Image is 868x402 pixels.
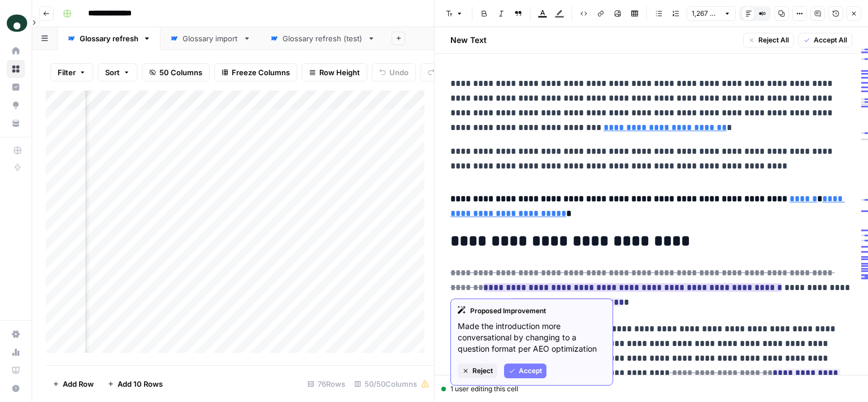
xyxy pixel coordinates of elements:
[118,378,163,390] span: Add 10 Rows
[458,364,497,378] button: Reject
[450,34,487,46] h2: New Text
[441,384,861,394] div: 1 user editing this cell
[101,375,170,393] button: Add 10 Rows
[58,67,76,78] span: Filter
[458,321,606,355] p: Made the introduction more conversational by changing to a question format per AEO optimization
[458,306,606,316] div: Proposed Improvement
[50,63,93,81] button: Filter
[7,379,25,397] button: Help + Support
[7,325,25,343] a: Settings
[319,67,360,78] span: Row Height
[160,27,261,50] a: Glossary import
[472,366,493,376] span: Reject
[7,78,25,96] a: Insights
[687,6,736,21] button: 1,267 words
[389,67,409,78] span: Undo
[63,378,94,390] span: Add Row
[183,33,238,44] div: Glossary import
[98,63,137,81] button: Sort
[372,63,416,81] button: Undo
[142,63,210,81] button: 50 Columns
[105,67,120,78] span: Sort
[7,9,25,37] button: Workspace: Oyster
[58,27,160,50] a: Glossary refresh
[283,33,363,44] div: Glossary refresh (test)
[7,361,25,379] a: Learning Hub
[7,114,25,132] a: Your Data
[504,364,546,378] button: Accept
[519,366,542,376] span: Accept
[159,67,202,78] span: 50 Columns
[232,67,290,78] span: Freeze Columns
[743,33,794,47] button: Reject All
[261,27,385,50] a: Glossary refresh (test)
[214,63,297,81] button: Freeze Columns
[7,96,25,114] a: Opportunities
[46,375,101,393] button: Add Row
[302,63,367,81] button: Row Height
[692,8,721,19] span: 1,267 words
[7,60,25,78] a: Browse
[758,35,789,45] span: Reject All
[303,375,350,393] div: 76 Rows
[7,13,27,33] img: Oyster Logo
[7,42,25,60] a: Home
[350,375,434,393] div: 50/50 Columns
[7,343,25,361] a: Usage
[798,33,852,47] button: Accept All
[814,35,847,45] span: Accept All
[80,33,138,44] div: Glossary refresh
